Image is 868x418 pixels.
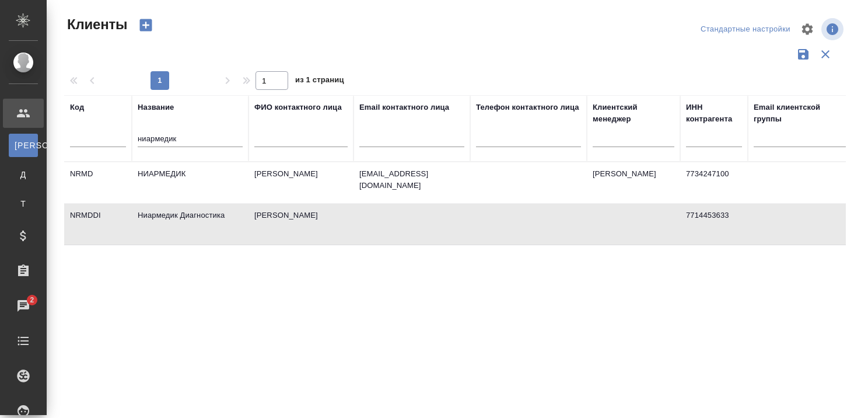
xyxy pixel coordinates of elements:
a: Т [9,192,38,215]
span: из 1 страниц [295,73,344,90]
div: ИНН контрагента [686,102,742,125]
span: 2 [23,294,41,306]
span: Посмотреть информацию [821,18,846,40]
button: Создать [132,15,160,35]
span: Настроить таблицу [793,15,821,43]
td: [PERSON_NAME] [249,162,353,203]
div: Email клиентской группы [754,102,847,125]
td: Ниармедик Диагностика [132,204,249,245]
span: Д [15,169,32,180]
div: Email контактного лица [359,102,449,113]
td: NRMDDI [64,204,132,245]
div: Клиентский менеджер [593,102,674,125]
td: 7734247100 [680,162,748,203]
a: [PERSON_NAME] [9,134,38,157]
button: Сбросить фильтры [814,43,836,65]
span: [PERSON_NAME] [15,140,32,151]
a: Д [9,163,38,186]
td: 7714453633 [680,204,748,245]
div: Код [70,102,84,113]
span: Т [15,198,32,210]
div: Телефон контактного лица [476,102,579,113]
p: [EMAIL_ADDRESS][DOMAIN_NAME] [359,168,464,191]
a: 2 [3,291,44,321]
div: split button [698,20,793,39]
div: ФИО контактного лица [254,102,342,113]
td: [PERSON_NAME] [587,162,680,203]
td: НИАРМЕДИК [132,162,249,203]
span: Клиенты [64,15,127,34]
button: Сохранить фильтры [792,43,814,65]
td: NRMD [64,162,132,203]
td: [PERSON_NAME] [249,204,353,245]
div: Название [138,102,174,113]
